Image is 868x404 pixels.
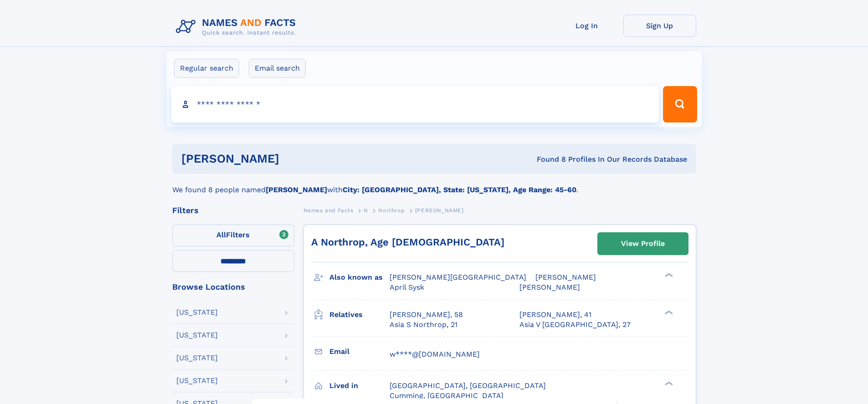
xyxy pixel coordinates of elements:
[176,309,218,316] div: [US_STATE]
[364,205,368,216] a: N
[550,15,623,37] a: Log In
[329,378,390,394] h3: Lived in
[663,309,673,315] div: ❯
[172,174,696,195] div: We found 8 people named with .
[663,272,673,278] div: ❯
[249,59,306,78] label: Email search
[329,344,390,359] h3: Email
[519,320,631,330] a: Asia V [GEOGRAPHIC_DATA], 27
[390,391,503,400] span: Cumming, [GEOGRAPHIC_DATA]
[171,86,659,123] input: search input
[378,205,405,216] a: Northrop
[176,332,218,339] div: [US_STATE]
[390,320,457,330] a: Asia S Northrop, 21
[519,310,591,320] a: [PERSON_NAME], 41
[311,236,504,248] a: A Northrop, Age [DEMOGRAPHIC_DATA]
[343,185,576,194] b: City: [GEOGRAPHIC_DATA], State: [US_STATE], Age Range: 45-60
[176,354,218,362] div: [US_STATE]
[329,307,390,322] h3: Relatives
[408,154,687,164] div: Found 8 Profiles In Our Records Database
[519,283,580,291] span: [PERSON_NAME]
[172,225,294,246] label: Filters
[329,270,390,285] h3: Also known as
[172,15,303,39] img: Logo Names and Facts
[364,207,368,214] span: N
[390,273,526,281] span: [PERSON_NAME][GEOGRAPHIC_DATA]
[621,233,665,254] div: View Profile
[390,283,424,291] span: April Sysk
[216,230,226,239] span: All
[663,380,673,386] div: ❯
[390,381,546,390] span: [GEOGRAPHIC_DATA], [GEOGRAPHIC_DATA]
[176,377,218,384] div: [US_STATE]
[378,207,405,214] span: Northrop
[535,273,596,281] span: [PERSON_NAME]
[598,233,688,255] a: View Profile
[663,86,697,123] button: Search Button
[303,205,354,216] a: Names and Facts
[172,206,294,215] div: Filters
[415,207,464,214] span: [PERSON_NAME]
[174,59,239,78] label: Regular search
[266,185,327,194] b: [PERSON_NAME]
[390,310,463,320] a: [PERSON_NAME], 58
[172,283,294,291] div: Browse Locations
[181,153,408,164] h1: [PERSON_NAME]
[623,15,696,37] a: Sign Up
